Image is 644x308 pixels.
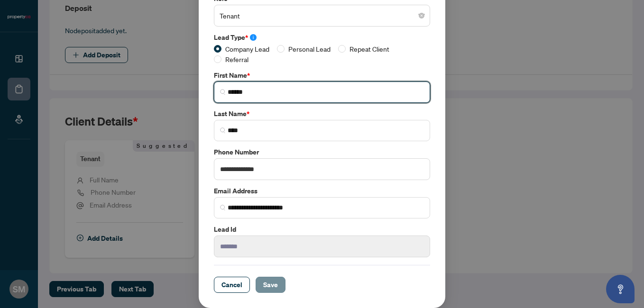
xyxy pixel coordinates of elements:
label: Lead Type [214,32,430,43]
label: Phone Number [214,147,430,157]
img: search_icon [220,205,226,210]
button: Open asap [606,275,635,303]
span: Company Lead [221,44,273,54]
span: Repeat Client [346,44,393,54]
span: close-circle [419,13,424,18]
label: Email Address [214,186,430,196]
label: Lead Id [214,224,430,235]
span: Cancel [221,277,242,292]
button: Cancel [214,277,250,293]
span: Referral [221,54,252,64]
span: Save [263,277,278,292]
label: Last Name [214,109,430,119]
span: Personal Lead [285,44,334,54]
img: search_icon [220,89,226,95]
span: info-circle [250,34,257,41]
span: Tenant [220,7,424,25]
label: First Name [214,70,430,81]
img: search_icon [220,127,226,133]
button: Save [256,277,285,293]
